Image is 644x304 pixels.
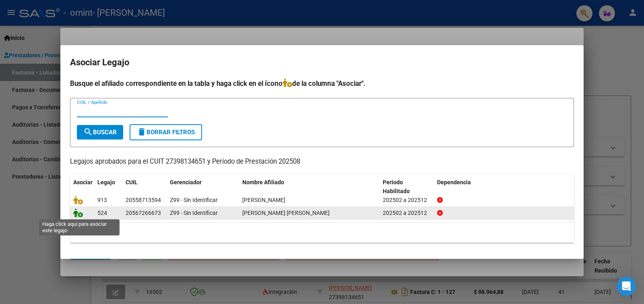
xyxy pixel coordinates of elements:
[94,174,122,200] datatable-header-cell: Legajo
[73,179,93,185] span: Asociar
[617,277,636,296] div: Open Intercom Messenger
[122,174,167,200] datatable-header-cell: CUIL
[137,129,195,136] span: Borrar Filtros
[130,124,202,140] button: Borrar Filtros
[383,179,410,195] span: Periodo Habilitado
[126,179,138,185] span: CUIL
[70,157,574,167] p: Legajos aprobados para el CUIT 27398134651 y Período de Prestación 202508
[126,196,161,205] div: 20558713594
[167,174,239,200] datatable-header-cell: Gerenciador
[126,208,161,218] div: 20567266673
[383,196,431,205] div: 202502 a 202512
[70,55,574,70] h2: Asociar Legajo
[170,197,218,203] span: Z99 - Sin Identificar
[242,179,284,185] span: Nombre Afiliado
[137,127,147,137] mat-icon: delete
[97,197,107,203] span: 913
[380,174,434,200] datatable-header-cell: Periodo Habilitado
[70,78,574,89] h4: Busque el afiliado correspondiente en la tabla y haga click en el ícono de la columna "Asociar".
[437,179,471,185] span: Dependencia
[242,197,285,203] span: SAMAHA JULIAN
[70,174,94,200] datatable-header-cell: Asociar
[239,174,380,200] datatable-header-cell: Nombre Afiliado
[97,179,115,185] span: Legajo
[83,129,117,136] span: Buscar
[242,210,330,216] span: PONCE VAZQUEZ FELIPE MARTIN
[97,210,107,216] span: 524
[434,174,574,200] datatable-header-cell: Dependencia
[77,125,123,140] button: Buscar
[170,179,202,185] span: Gerenciador
[83,127,93,137] mat-icon: search
[383,208,431,218] div: 202502 a 202512
[170,210,218,216] span: Z99 - Sin Identificar
[70,223,574,243] div: 2 registros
